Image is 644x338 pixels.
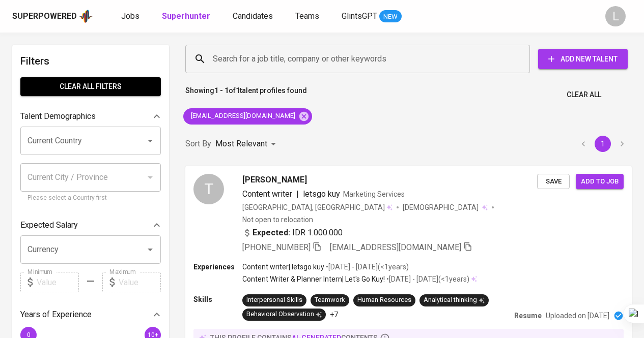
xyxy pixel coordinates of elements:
img: app logo [79,9,93,24]
p: Expected Salary [20,219,78,231]
button: Save [537,174,570,190]
p: Skills [193,294,242,304]
p: Experiences [193,262,242,272]
span: Clear All [567,88,601,101]
b: Expected: [253,227,290,239]
span: Candidates [233,11,273,21]
div: Interpersonal Skills [246,295,302,305]
span: Add New Talent [546,53,620,66]
button: Add to job [576,174,624,190]
p: • [DATE] - [DATE] ( <1 years ) [324,262,409,272]
div: Talent Demographics [20,106,161,127]
a: Superhunter [162,10,212,23]
p: Uploaded on [DATE] [546,311,609,321]
a: GlintsGPT NEW [342,10,402,23]
button: Add New Talent [538,49,628,69]
div: Behavioral Observation [246,310,322,319]
div: Superpowered [12,11,77,22]
input: Value [119,272,161,292]
div: Human Resources [357,295,411,305]
div: L [605,6,626,26]
span: letsgo kuy [303,189,340,199]
p: Showing of talent profiles found [185,85,307,104]
div: Teamwork [315,295,345,305]
p: Not open to relocation [242,214,313,225]
div: IDR 1.000.000 [242,227,343,239]
p: +7 [330,310,338,320]
div: Most Relevant [215,135,279,153]
a: Jobs [121,10,142,23]
nav: pagination navigation [574,136,632,152]
div: [EMAIL_ADDRESS][DOMAIN_NAME] [183,108,312,125]
button: page 1 [595,136,611,152]
button: Open [143,134,157,148]
b: 1 [236,86,240,95]
p: Most Relevant [215,138,267,150]
p: Content Writer & Planner Intern | Let's Go Kuy! [242,274,385,284]
span: Save [542,176,565,188]
button: Open [143,242,157,257]
span: Teams [295,11,319,21]
span: GlintsGPT [342,11,377,21]
input: Value [37,272,79,292]
span: Marketing Services [343,190,405,198]
div: Expected Salary [20,215,161,235]
a: Superpoweredapp logo [12,9,93,24]
p: Talent Demographics [20,110,96,122]
b: Superhunter [162,11,210,21]
div: T [193,174,224,204]
span: NEW [379,12,402,22]
span: [PERSON_NAME] [242,174,307,186]
span: | [296,188,299,200]
div: Analytical thinking [424,295,485,305]
span: [PHONE_NUMBER] [242,242,311,252]
div: Years of Experience [20,304,161,325]
span: Clear All filters [29,80,153,93]
span: [EMAIL_ADDRESS][DOMAIN_NAME] [330,242,461,252]
span: [EMAIL_ADDRESS][DOMAIN_NAME] [183,111,301,121]
a: Teams [295,10,321,23]
span: [DEMOGRAPHIC_DATA] [403,202,480,212]
button: Clear All filters [20,77,161,96]
b: 1 - 1 [214,86,229,95]
span: Jobs [121,11,139,21]
a: Candidates [233,10,275,23]
p: Years of Experience [20,309,92,321]
p: Sort By [185,138,211,150]
p: • [DATE] - [DATE] ( <1 years ) [385,274,469,284]
button: Clear All [563,85,605,104]
span: Content writer [242,189,292,199]
p: Content writer | letsgo kuy [242,262,324,272]
p: Please select a Country first [27,193,154,203]
span: Add to job [581,176,619,188]
p: Resume [514,311,542,321]
h6: Filters [20,53,161,69]
div: [GEOGRAPHIC_DATA], [GEOGRAPHIC_DATA] [242,202,393,212]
